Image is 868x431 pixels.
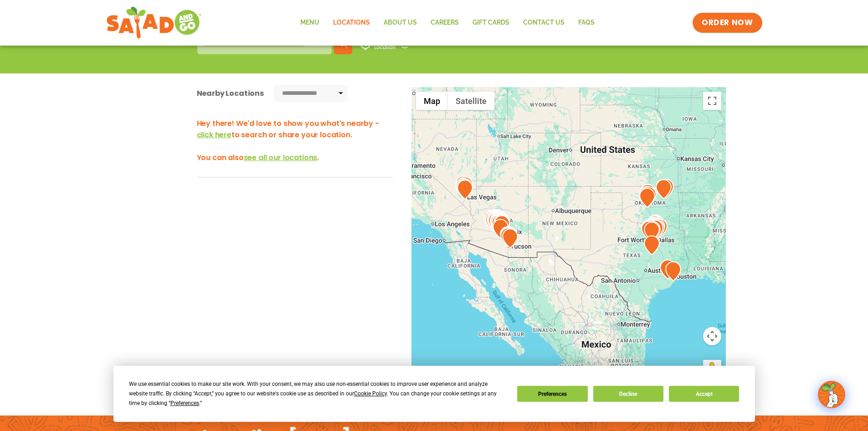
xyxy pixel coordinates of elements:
button: Toggle fullscreen view [703,92,721,110]
button: Drag Pegman onto the map to open Street View [703,360,721,378]
span: Preferences [170,400,199,406]
nav: Menu [293,12,601,33]
span: ORDER NOW [702,17,753,28]
a: ORDER NOW [693,13,762,33]
a: FAQs [571,12,601,33]
span: click here [197,130,231,140]
a: About Us [377,12,424,33]
a: Careers [424,12,466,33]
a: GIFT CARDS [466,12,516,33]
a: Locations [326,12,377,33]
div: Cookie Consent Prompt [113,366,755,422]
a: Contact Us [516,12,571,33]
img: wpChatIcon [819,382,844,407]
button: Map camera controls [703,327,721,345]
button: Decline [593,386,663,402]
h3: Hey there! We'd love to show you what's nearby - to search or share your location. You can also . [197,118,393,163]
span: Cookie Policy [354,390,387,397]
div: Nearby Locations [197,88,264,99]
button: Show street map [416,92,448,110]
a: Menu [293,12,326,33]
div: We use essential cookies to make our site work. With your consent, we may also use non-essential ... [129,379,506,408]
span: see all our locations [244,152,318,163]
img: new-SAG-logo-768×292 [106,5,202,41]
button: Show satellite imagery [448,92,494,110]
button: Accept [669,386,739,402]
button: Preferences [517,386,587,402]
